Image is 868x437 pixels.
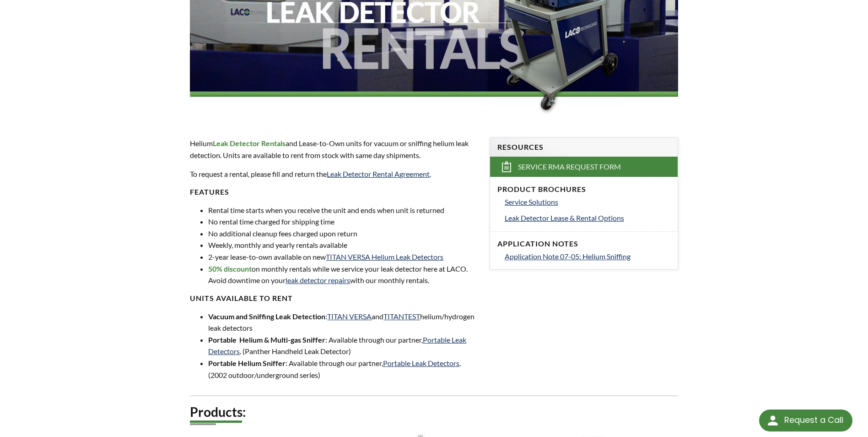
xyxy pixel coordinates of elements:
li: : and helium/hydrogen leak detectors [208,311,478,334]
h2: Products: [190,404,678,421]
li: Rental time starts when you receive the unit and ends when unit is returned [208,204,478,216]
strong: Leak Detector Rentals [213,139,286,147]
strong: Units Available to Rent [190,294,293,302]
span: Application Note 07-05: Helium Sniffing [505,252,631,261]
a: Service RMA Request Form [490,157,678,177]
a: TITAN VERSA Helium Leak Detectors [326,252,443,261]
div: Request a Call [759,410,852,432]
a: Leak Detector Rental Agreement [327,169,430,178]
li: Weekly, monthly and yearly rentals available [208,239,478,251]
a: leak detector repairs [286,276,350,284]
span: Service Solutions [505,197,558,206]
span: Service RMA Request Form [518,162,621,172]
strong: Vacuum and Sniffing Leak Detection [208,312,325,321]
li: No additional cleanup fees charged upon return [208,228,478,240]
h4: Product Brochures [497,185,670,194]
span: Leak Detector Lease & Rental Options [505,213,624,222]
strong: Portable Helium & Multi-gas Sniffer [208,335,325,344]
strong: 50% discount [208,264,252,273]
a: Service Solutions [505,196,670,208]
li: No rental time charged for shipping time [208,216,478,228]
img: round button [766,413,780,428]
p: To request a rental, please fill and return the . [190,168,478,180]
h4: Resources [497,142,670,152]
li: 2-year lease-to-own available on new [208,251,478,263]
a: TITANTEST [383,312,420,321]
li: : Available through our partner, . (Panther Handheld Leak Detector) [208,334,478,357]
a: TITAN VERSA [327,312,372,321]
strong: Portable Helium Sniffer [208,359,286,367]
div: Request a Call [784,410,843,431]
a: Portable Leak Detectors [383,359,459,367]
li: : Available through our partner, . (2002 outdoor/underground series) [208,357,478,381]
a: Application Note 07-05: Helium Sniffing [505,251,670,262]
h4: Application Notes [497,239,670,249]
strong: Features [190,187,229,196]
p: Helium and Lease-to-Own units for vacuum or sniffing helium leak detection. Units are available t... [190,137,478,161]
a: Leak Detector Lease & Rental Options [505,212,670,224]
li: on monthly rentals while we service your leak detector here at LACO. Avoid downtime on your with ... [208,263,478,286]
